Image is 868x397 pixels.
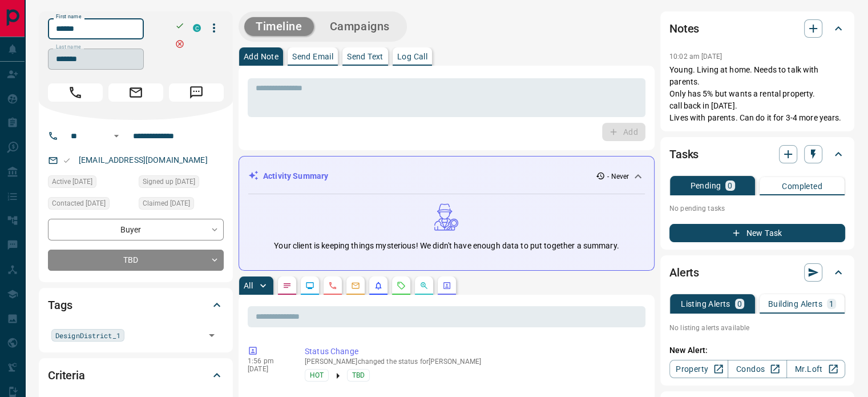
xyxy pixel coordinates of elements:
p: Pending [690,182,721,190]
div: Notes [669,15,845,42]
div: Buyer [48,219,224,240]
label: Last name [56,43,81,51]
div: Tags [48,291,224,319]
div: TBD [48,250,224,271]
h2: Tasks [669,145,699,163]
p: Log Call [397,53,427,61]
svg: Requests [397,281,406,290]
p: Status Change [305,346,641,358]
div: Sun Dec 12 2021 [48,175,133,191]
p: New Alert: [669,344,845,356]
span: Active [DATE] [52,176,92,187]
h2: Notes [669,19,699,38]
span: TBD [352,370,365,381]
p: No pending tasks [669,200,845,217]
p: Young. Living at home. Needs to talk with parents. Only has 5% but wants a rental property. call ... [669,64,845,124]
h2: Criteria [48,366,85,384]
p: 0 [728,182,732,190]
svg: Email Valid [63,157,71,165]
button: Timeline [244,17,314,36]
svg: Lead Browsing Activity [305,281,314,290]
div: Wed Jan 26 2022 [48,197,133,213]
div: Alerts [669,259,845,286]
span: Claimed [DATE] [143,198,190,209]
div: Tasks [669,141,845,168]
span: HOT [310,370,324,381]
div: Wed May 30 2018 [139,175,224,191]
h2: Alerts [669,263,699,282]
a: [EMAIL_ADDRESS][DOMAIN_NAME] [79,155,208,165]
a: Mr.Loft [786,360,845,378]
p: 1:56 pm [248,357,288,365]
p: Completed [782,182,822,190]
label: First name [56,13,81,21]
div: Activity Summary- Never [248,166,645,187]
svg: Listing Alerts [374,281,383,290]
svg: Opportunities [419,281,429,290]
div: Wed May 30 2018 [139,197,224,213]
a: Property [669,360,728,378]
h2: Tags [48,296,72,314]
svg: Notes [282,281,292,290]
p: 1 [829,300,834,308]
svg: Emails [351,281,360,290]
button: New Task [669,224,845,242]
a: Condos [728,360,786,378]
span: Call [48,83,103,102]
span: Message [169,83,224,102]
p: Building Alerts [768,300,822,308]
p: Send Email [292,53,333,61]
p: Add Note [244,53,278,61]
p: No listing alerts available [669,323,845,333]
span: Contacted [DATE] [52,198,106,209]
p: Send Text [347,53,383,61]
div: Criteria [48,362,224,389]
p: [PERSON_NAME] changed the status for [PERSON_NAME] [305,358,641,366]
p: [DATE] [248,365,288,373]
span: DesignDistrict_1 [55,330,120,341]
button: Campaigns [318,17,401,36]
div: condos.ca [193,24,201,32]
p: All [244,282,253,290]
span: Email [108,83,163,102]
p: Your client is keeping things mysterious! We didn't have enough data to put together a summary. [274,240,619,252]
p: 10:02 am [DATE] [669,53,722,61]
p: 0 [737,300,742,308]
button: Open [110,129,123,143]
svg: Agent Actions [442,281,451,290]
svg: Calls [328,281,337,290]
p: - Never [607,171,629,182]
p: Listing Alerts [681,300,730,308]
span: Signed up [DATE] [143,176,195,187]
p: Activity Summary [263,170,328,182]
button: Open [204,327,220,343]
